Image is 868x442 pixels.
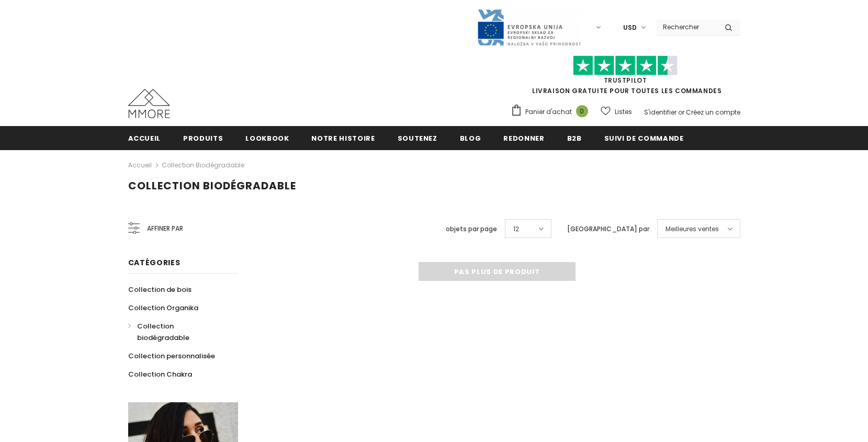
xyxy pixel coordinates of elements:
[128,159,152,172] a: Accueil
[604,126,684,150] a: Suivi de commande
[567,133,582,143] span: B2B
[162,161,244,169] a: Collection biodégradable
[576,105,588,117] span: 0
[446,224,497,234] label: objets par page
[183,126,223,150] a: Produits
[137,321,189,343] span: Collection biodégradable
[128,285,191,294] span: Collection de bois
[657,19,717,35] input: Search Site
[477,8,581,47] img: Javni Razpis
[573,55,678,76] img: Faites confiance aux étoiles pilotes
[245,126,289,150] a: Lookbook
[311,126,375,150] a: Notre histoire
[644,108,677,117] a: S'identifier
[128,178,296,193] span: Collection biodégradable
[615,107,632,117] span: Listes
[128,317,227,347] a: Collection biodégradable
[183,133,223,143] span: Produits
[503,133,544,143] span: Redonner
[245,133,289,143] span: Lookbook
[128,365,192,383] a: Collection Chakra
[666,224,719,234] span: Meilleures ventes
[398,126,437,150] a: soutenez
[147,223,183,234] span: Affiner par
[311,133,375,143] span: Notre histoire
[128,133,161,143] span: Accueil
[128,303,198,313] span: Collection Organika
[477,22,581,31] a: Javni Razpis
[503,126,544,150] a: Redonner
[128,126,161,150] a: Accueil
[686,108,740,117] a: Créez un compte
[678,108,684,117] span: or
[128,89,170,118] img: Cas MMORE
[398,133,437,143] span: soutenez
[128,257,181,268] span: Catégories
[604,133,684,143] span: Suivi de commande
[513,224,519,234] span: 12
[604,76,647,85] a: TrustPilot
[567,224,649,234] label: [GEOGRAPHIC_DATA] par
[623,22,637,33] span: USD
[128,347,215,365] a: Collection personnalisée
[511,60,740,95] span: LIVRAISON GRATUITE POUR TOUTES LES COMMANDES
[128,351,215,361] span: Collection personnalisée
[601,103,632,121] a: Listes
[128,299,198,317] a: Collection Organika
[511,104,593,120] a: Panier d'achat 0
[460,126,481,150] a: Blog
[525,107,572,117] span: Panier d'achat
[128,369,192,379] span: Collection Chakra
[567,126,582,150] a: B2B
[460,133,481,143] span: Blog
[128,280,191,299] a: Collection de bois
